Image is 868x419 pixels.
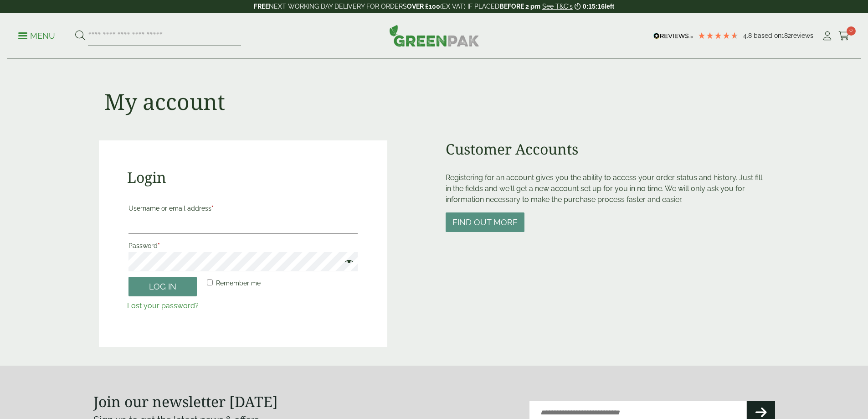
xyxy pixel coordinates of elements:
a: Find out more [446,218,524,227]
span: Remember me [216,279,261,287]
span: left [605,3,614,10]
p: Registering for an account gives you the ability to access your order status and history. Just fi... [446,172,770,205]
label: Username or email address [128,202,358,215]
i: My Account [822,31,833,41]
strong: FREE [254,3,269,10]
strong: BEFORE 2 pm [499,3,540,10]
a: See T&C's [542,3,573,10]
img: GreenPak Supplies [389,25,479,47]
span: Based on [754,32,781,39]
span: 0:15:16 [583,3,605,10]
input: Remember me [207,279,213,285]
label: Password [128,239,358,252]
h1: My account [104,88,225,115]
i: Cart [838,31,850,41]
img: REVIEWS.io [653,33,693,39]
button: Log in [128,277,197,296]
strong: Join our newsletter [DATE] [93,392,278,411]
button: Find out more [446,212,524,232]
a: Menu [18,31,55,40]
span: 4.8 [743,32,754,39]
div: 4.79 Stars [698,31,739,40]
strong: OVER £100 [407,3,440,10]
span: reviews [791,32,813,39]
p: Menu [18,31,55,41]
a: 0 [838,29,850,43]
h2: Login [127,169,359,186]
a: Lost your password? [127,301,199,310]
h2: Customer Accounts [446,140,770,158]
span: 182 [781,32,791,39]
span: 0 [847,26,856,36]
